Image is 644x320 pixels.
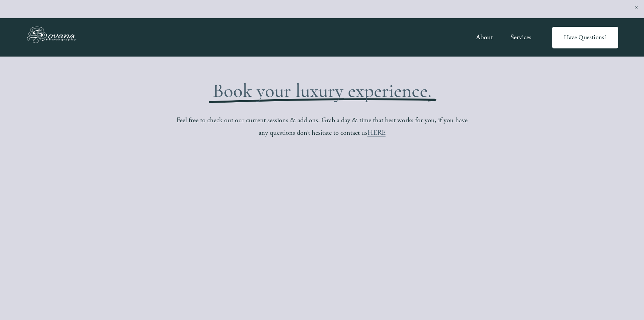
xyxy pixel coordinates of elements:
a: HERE [367,128,386,137]
a: Services [510,30,531,44]
span: Book your luxury experience. [213,79,431,102]
a: Have Questions? [552,27,618,49]
p: Feel free to check out our current sessions & add ons. Grab a day & time that best works for you,... [175,114,469,139]
a: About [476,30,493,44]
img: Sovana Photography [26,25,81,50]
